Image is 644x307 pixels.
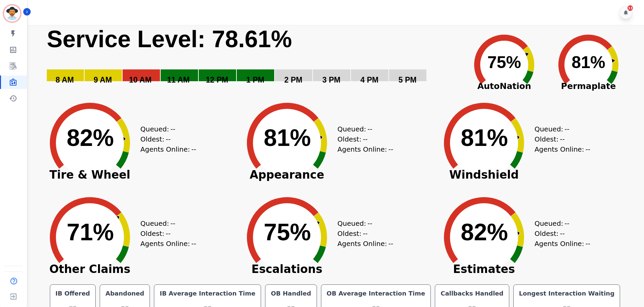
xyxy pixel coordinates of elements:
text: 3 PM [322,75,341,84]
div: Queued: [140,218,191,228]
span: -- [367,124,372,134]
div: Queued: [535,124,585,134]
text: Service Level: 78.61% [47,26,292,52]
div: Agents Online: [140,239,198,249]
text: 81% [264,125,311,151]
span: -- [388,239,393,249]
div: Queued: [535,218,585,228]
div: Agents Online: [337,144,395,154]
text: 81% [461,125,508,151]
div: Oldest: [535,134,585,144]
svg: Service Level: 0% [46,25,458,94]
span: Estimates [433,266,535,273]
text: 82% [67,125,114,151]
div: Agents Online: [140,144,198,154]
span: AutoNation [462,80,546,93]
span: Appearance [236,172,337,178]
div: Abandoned [104,289,146,298]
div: IB Offered [54,289,92,298]
div: Agents Online: [337,239,395,249]
span: Escalations [236,266,337,273]
div: OB Handled [269,289,312,298]
text: 8 AM [56,75,74,84]
text: 75% [264,219,311,245]
text: 81% [572,53,605,72]
span: Windshield [433,172,535,178]
div: Oldest: [337,228,388,239]
div: Oldest: [140,134,191,144]
span: -- [166,228,170,239]
div: Agents Online: [535,239,592,249]
span: -- [363,228,367,239]
text: 71% [67,219,114,245]
span: -- [363,134,367,144]
text: 5 PM [398,75,417,84]
div: 33 [627,5,633,11]
div: Queued: [337,218,388,228]
text: 4 PM [360,75,379,84]
span: Permaplate [546,80,631,93]
text: 10 AM [129,75,152,84]
span: Tire & Wheel [39,172,140,178]
img: Bordered avatar [4,5,20,22]
div: OB Average Interaction Time [325,289,427,298]
span: -- [565,218,569,228]
span: -- [560,134,565,144]
div: Oldest: [535,228,585,239]
text: 11 AM [167,75,190,84]
span: -- [585,239,590,249]
div: Queued: [140,124,191,134]
text: 2 PM [284,75,302,84]
text: 12 PM [206,75,228,84]
text: 9 AM [94,75,112,84]
span: -- [560,228,565,239]
span: -- [191,144,196,154]
div: Oldest: [140,228,191,239]
text: 82% [461,219,508,245]
span: -- [166,134,170,144]
span: Other Claims [39,266,140,273]
div: Callbacks Handled [439,289,505,298]
div: Agents Online: [535,144,592,154]
div: Queued: [337,124,388,134]
text: 1 PM [246,75,264,84]
span: -- [565,124,569,134]
div: Oldest: [337,134,388,144]
div: Longest Interaction Waiting [518,289,616,298]
span: -- [585,144,590,154]
text: 75% [487,53,521,72]
span: -- [170,124,175,134]
div: IB Average Interaction Time [158,289,257,298]
span: -- [191,239,196,249]
span: -- [367,218,372,228]
span: -- [388,144,393,154]
span: -- [170,218,175,228]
